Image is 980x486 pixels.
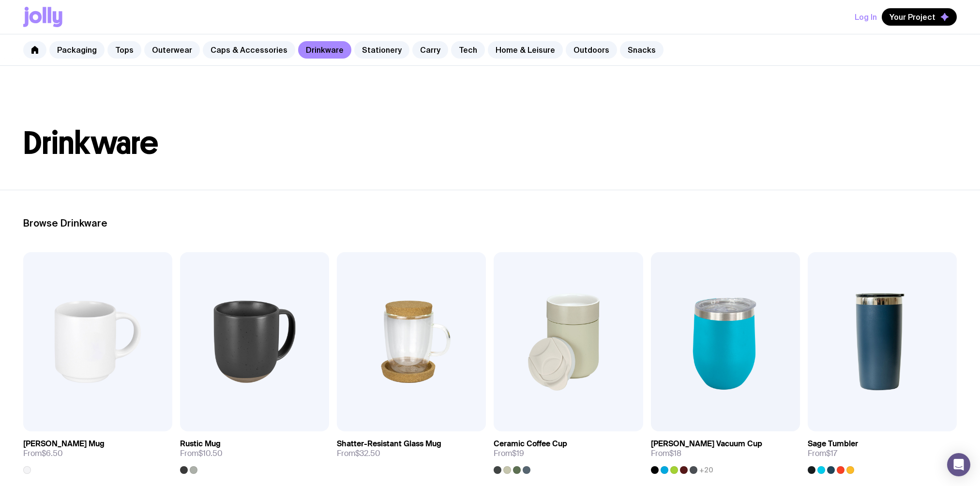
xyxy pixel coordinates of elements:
button: Log In [855,8,877,26]
h3: Rustic Mug [180,439,221,449]
span: From [651,449,681,458]
h1: Drinkware [23,128,957,159]
a: Rustic MugFrom$10.50 [180,431,329,474]
a: Ceramic Coffee CupFrom$19 [494,431,643,474]
a: Packaging [49,41,105,59]
a: [PERSON_NAME] MugFrom$6.50 [23,431,172,474]
a: Tops [107,41,141,59]
span: Your Project [890,12,935,22]
a: Sage TumblerFrom$17 [808,431,957,474]
a: Home & Leisure [488,41,563,59]
a: Outdoors [566,41,617,59]
span: From [808,449,837,458]
a: Drinkware [298,41,351,59]
a: Carry [412,41,448,59]
a: Shatter-Resistant Glass MugFrom$32.50 [337,431,486,466]
span: $10.50 [198,448,223,458]
h3: Ceramic Coffee Cup [494,439,567,449]
div: Open Intercom Messenger [947,453,970,476]
h3: [PERSON_NAME] Vacuum Cup [651,439,762,449]
span: +20 [699,466,713,474]
h3: Sage Tumbler [808,439,858,449]
span: $6.50 [42,448,63,458]
a: Caps & Accessories [203,41,295,59]
span: $18 [669,448,681,458]
span: From [337,449,380,458]
h3: [PERSON_NAME] Mug [23,439,105,449]
a: [PERSON_NAME] Vacuum CupFrom$18+20 [651,431,800,474]
a: Tech [451,41,485,59]
span: From [180,449,223,458]
span: $19 [512,448,524,458]
a: Stationery [354,41,409,59]
span: From [494,449,524,458]
span: $17 [826,448,837,458]
button: Your Project [882,8,957,26]
a: Snacks [620,41,663,59]
span: From [23,449,63,458]
h3: Shatter-Resistant Glass Mug [337,439,441,449]
span: $32.50 [355,448,380,458]
h2: Browse Drinkware [23,217,957,229]
a: Outerwear [144,41,200,59]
